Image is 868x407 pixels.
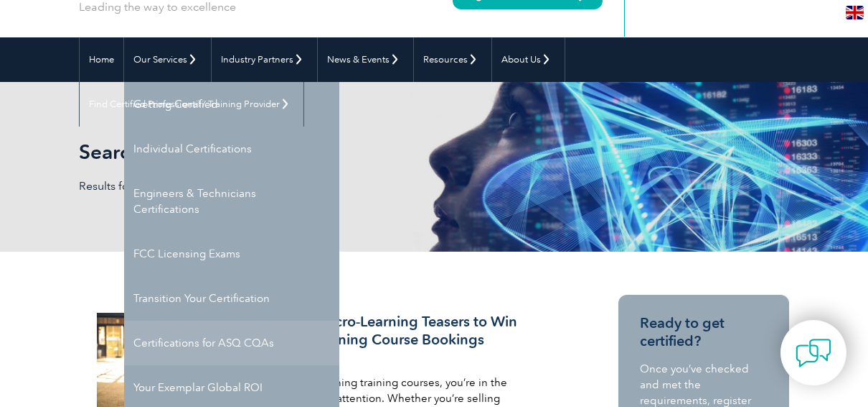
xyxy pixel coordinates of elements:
[640,314,768,350] h3: Ready to get certified?
[846,6,864,19] img: en
[212,37,317,82] a: Industry Partners
[414,37,491,82] a: Resources
[80,82,303,127] a: Find Certified Professional / Training Provider
[318,37,413,82] a: News & Events
[79,140,470,164] h1: Search
[79,178,434,194] p: Results for: AI
[124,127,339,171] a: Individual Certifications
[124,171,339,232] a: Engineers & Technicians Certifications
[124,321,339,365] a: Certifications for ASQ CQAs
[124,37,211,82] a: Our Services
[796,335,831,371] img: contact-chat.png
[124,232,339,276] a: FCC Licensing Exams
[277,313,554,349] h3: Using Micro‑Learning Teasers to Win More Training Course Bookings
[80,37,123,82] a: Home
[124,276,339,321] a: Transition Your Certification
[492,37,565,82] a: About Us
